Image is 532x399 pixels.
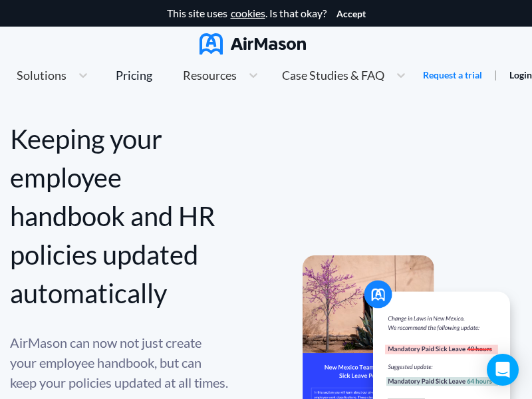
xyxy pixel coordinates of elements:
a: Login [509,69,532,80]
span: Case Studies & FAQ [282,69,384,81]
button: Accept cookies [336,9,366,19]
a: cookies [231,7,265,19]
span: Resources [183,69,237,81]
span: Solutions [17,69,66,81]
div: Pricing [116,69,152,81]
div: AirMason can now not just create your employee handbook, but can keep your policies updated at al... [10,332,229,392]
span: | [494,68,497,80]
a: Pricing [116,63,152,87]
a: Request a trial [423,68,482,82]
div: Open Intercom Messenger [487,354,519,386]
div: Keeping your employee handbook and HR policies updated automatically [10,120,229,313]
img: AirMason Logo [199,33,306,55]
